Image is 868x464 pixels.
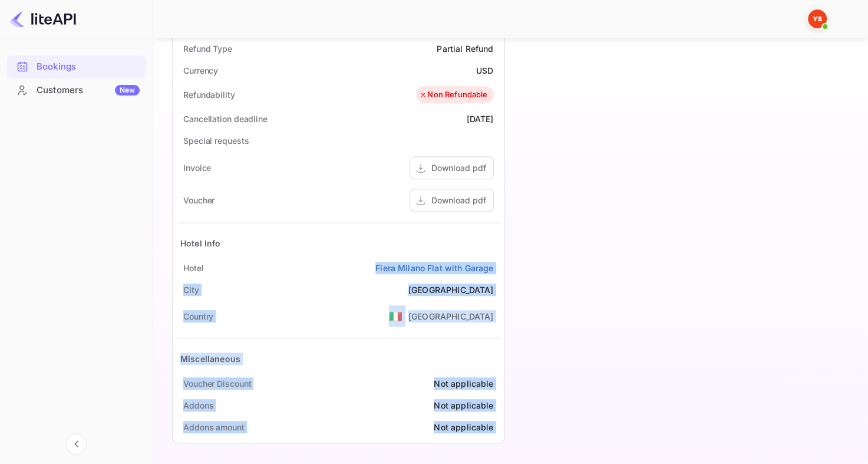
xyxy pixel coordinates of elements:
[431,194,486,206] div: Download pdf
[183,377,251,390] div: Voucher Discount
[180,237,221,249] div: Hotel Info
[180,353,240,365] div: Miscellaneous
[9,9,76,28] img: LiteAPI logo
[7,55,146,77] a: Bookings
[183,88,235,101] div: Refundability
[183,262,204,274] div: Hotel
[183,42,232,55] div: Refund Type
[183,421,245,433] div: Addons amount
[183,162,211,174] div: Invoice
[66,433,87,455] button: Collapse navigation
[434,399,493,412] div: Not applicable
[808,9,827,28] img: Yandex Support
[183,310,213,323] div: Country
[37,84,140,97] div: Customers
[408,310,494,323] div: [GEOGRAPHIC_DATA]
[434,377,493,390] div: Not applicable
[476,64,493,77] div: USD
[389,305,402,327] span: United States
[7,79,146,101] a: CustomersNew
[7,79,146,102] div: CustomersNew
[183,399,213,412] div: Addons
[467,113,494,125] div: [DATE]
[431,162,486,174] div: Download pdf
[183,113,268,125] div: Cancellation deadline
[183,194,214,206] div: Voucher
[375,262,493,274] a: Fiera Milano Flat with Garage
[419,89,487,101] div: Non Refundable
[434,421,493,433] div: Not applicable
[37,60,140,74] div: Bookings
[183,134,249,147] div: Special requests
[183,64,218,77] div: Currency
[408,284,494,296] div: [GEOGRAPHIC_DATA]
[115,85,140,96] div: New
[437,42,493,55] div: Partial Refund
[7,55,146,78] div: Bookings
[183,284,199,296] div: City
